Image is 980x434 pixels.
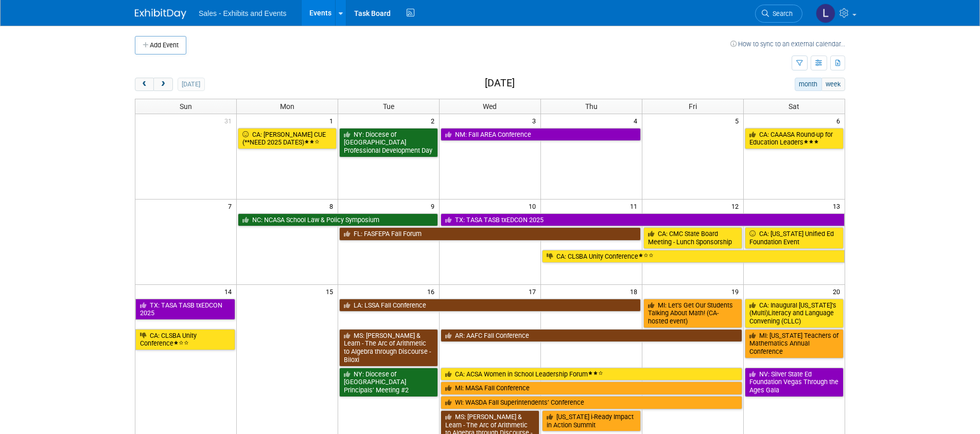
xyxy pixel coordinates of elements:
[821,78,845,91] button: week
[441,368,742,381] a: CA: ACSA Women in School Leadership Forum
[528,200,540,212] span: 10
[745,368,844,397] a: NV: Silver State Ed Foundation Vegas Through the Ages Gala
[430,114,439,127] span: 2
[199,9,286,17] span: Sales - Exhibits and Events
[153,78,172,91] button: next
[325,285,338,298] span: 15
[441,128,641,141] a: NM: Fall AREA Conference
[180,102,192,111] span: Sun
[795,78,822,91] button: month
[832,200,845,212] span: 13
[430,200,439,212] span: 9
[339,299,641,312] a: LA: LSSA Fall Conference
[483,102,497,111] span: Wed
[734,114,743,127] span: 5
[835,114,845,127] span: 6
[745,299,844,328] a: CA: Inaugural [US_STATE]’s (Multi)Literacy and Language Convening (CLLC)
[542,410,641,431] a: [US_STATE] i-Ready Impact in Action Summit
[542,250,845,263] a: CA: CLSBA Unity Conference
[531,114,540,127] span: 3
[441,396,742,409] a: WI: WASDA Fall Superintendents’ Conference
[135,329,235,350] a: CA: CLSBA Unity Conference
[339,368,438,397] a: NY: Diocese of [GEOGRAPHIC_DATA] Principals’ Meeting #2
[755,5,802,23] a: Search
[832,285,845,298] span: 20
[633,114,642,127] span: 4
[643,299,742,328] a: MI: Let’s Get Our Students Talking About Math! (CA-hosted event)
[689,102,697,111] span: Fri
[441,329,742,342] a: AR: AAFC Fall Conference
[223,285,236,298] span: 14
[441,382,742,395] a: MI: MASA Fall Conference
[730,285,743,298] span: 19
[730,40,845,48] a: How to sync to an external calendar...
[745,227,844,248] a: CA: [US_STATE] Unified Ed Foundation Event
[769,10,793,17] span: Search
[485,78,515,89] h2: [DATE]
[135,36,186,55] button: Add Event
[426,285,439,298] span: 16
[585,102,598,111] span: Thu
[223,114,236,127] span: 31
[629,285,642,298] span: 18
[238,213,438,227] a: NC: NCASA School Law & Policy Symposium
[339,227,641,241] a: FL: FASFEPA Fall Forum
[629,200,642,212] span: 11
[339,329,438,367] a: MS: [PERSON_NAME] & Learn - The Arc of Arithmetic to Algebra through Discourse - Biloxi
[135,78,154,91] button: prev
[135,299,235,320] a: TX: TASA TASB txEDCON 2025
[745,128,844,149] a: CA: CAAASA Round-up for Education Leaders
[339,128,438,157] a: NY: Diocese of [GEOGRAPHIC_DATA] Professional Development Day
[441,213,845,227] a: TX: TASA TASB txEDCON 2025
[280,102,294,111] span: Mon
[328,200,338,212] span: 8
[227,200,236,212] span: 7
[383,102,394,111] span: Tue
[816,4,835,23] img: Lendy Bell
[178,78,205,91] button: [DATE]
[643,227,742,248] a: CA: CMC State Board Meeting - Lunch Sponsorship
[238,128,337,149] a: CA: [PERSON_NAME] CUE (**NEED 2025 DATES)
[730,200,743,212] span: 12
[745,329,844,358] a: MI: [US_STATE] Teachers of Mathematics Annual Conference
[135,9,186,19] img: ExhibitDay
[789,102,799,111] span: Sat
[528,285,540,298] span: 17
[328,114,338,127] span: 1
